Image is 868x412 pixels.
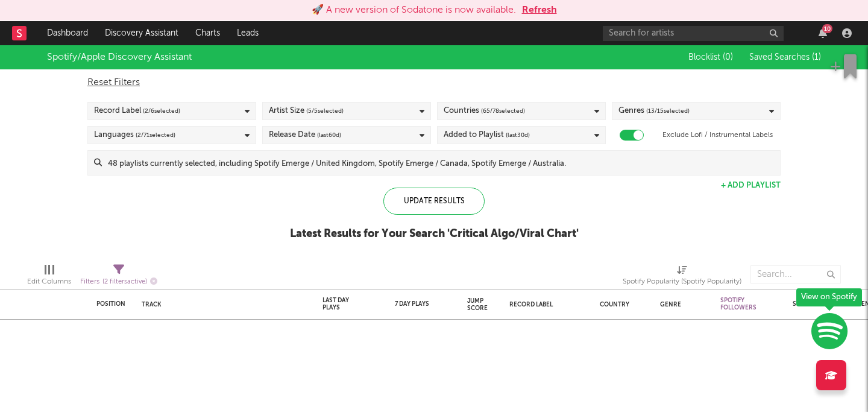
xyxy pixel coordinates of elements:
[142,301,304,308] div: Track
[509,301,582,308] div: Record Label
[47,50,192,65] div: Spotify/Apple Discovery Assistant
[306,104,344,118] span: ( 5 / 5 selected)
[522,3,557,17] button: Refresh
[819,28,827,38] button: 10
[290,227,579,241] div: Latest Results for Your Search ' Critical Algo/Viral Chart '
[96,300,125,308] div: Position
[80,259,157,294] div: Filters(2 filters active)
[600,301,642,308] div: Country
[94,104,180,118] div: Record Label
[623,274,741,289] div: Spotify Popularity (Spotify Popularity)
[96,21,187,45] a: Discovery Assistant
[317,128,341,142] span: (last 60 d)
[39,21,96,45] a: Dashboard
[720,297,763,311] div: Spotify Followers
[312,3,516,17] div: 🚀 A new version of Sodatone is now available.
[444,104,525,118] div: Countries
[102,279,147,285] span: ( 2 filters active)
[618,104,690,118] div: Genres
[395,300,437,308] div: 7 Day Plays
[623,259,741,294] div: Spotify Popularity (Spotify Popularity)
[723,53,733,62] span: ( 0 )
[506,128,530,142] span: (last 30 d)
[812,53,821,62] span: ( 1 )
[749,53,821,62] span: Saved Searches
[269,128,341,142] div: Release Date
[444,128,530,142] div: Added to Playlist
[228,21,267,45] a: Leads
[102,151,780,175] input: 48 playlists currently selected, including Spotify Emerge / United Kingdom, Spotify Emerge / Cana...
[322,297,365,311] div: Last Day Plays
[467,297,488,312] div: Jump Score
[27,259,71,294] div: Edit Columns
[136,128,175,142] span: ( 2 / 71 selected)
[187,21,228,45] a: Charts
[94,128,175,142] div: Languages
[662,128,773,142] label: Exclude Lofi / Instrumental Labels
[27,274,71,289] div: Edit Columns
[481,104,525,118] span: ( 65 / 78 selected)
[646,104,690,118] span: ( 13 / 15 selected)
[269,104,344,118] div: Artist Size
[688,53,733,62] span: Blocklist
[796,288,862,306] div: View on Spotify
[80,274,157,290] div: Filters
[721,182,781,189] button: + Add Playlist
[87,75,781,90] div: Reset Filters
[383,188,485,215] div: Update Results
[143,104,180,118] span: ( 2 / 6 selected)
[750,265,841,284] input: Search...
[746,52,821,62] button: Saved Searches (1)
[603,26,784,41] input: Search for artists
[822,24,832,33] div: 10
[660,301,702,308] div: Genre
